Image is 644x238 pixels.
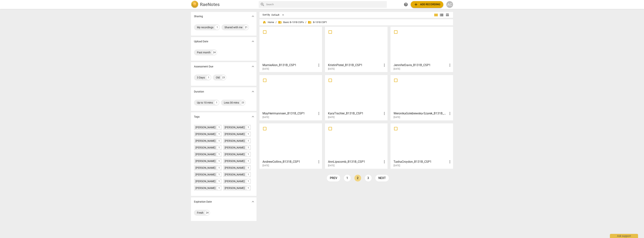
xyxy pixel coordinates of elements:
div: My recordings [197,25,213,29]
span: [DATE] [262,116,269,119]
div: AC [446,1,453,8]
span: more_vert [448,63,452,67]
div: 1 [217,159,221,163]
div: Less 30 mins [224,101,239,104]
div: [PERSON_NAME] [195,146,215,149]
button: Upload [411,1,443,8]
div: Ask support [610,234,638,238]
a: AnnLipscomb_B131B_CSP1[DATE] [326,125,386,167]
span: expand_more [251,114,255,119]
h3: AnnLipscomb_B131B_CSP1 [328,160,382,164]
h3: MarnieAlon_B131B_CSP1 [262,63,317,67]
div: 3 Days [197,76,205,79]
a: prev [327,175,340,181]
div: 1 [246,159,250,163]
span: [DATE] [328,164,335,167]
div: [PERSON_NAME] [225,166,245,170]
span: more_vert [448,160,452,164]
span: [DATE] [328,67,335,71]
div: 1 [246,172,250,177]
span: folder_shared [278,20,282,24]
div: 21 [244,25,248,30]
div: 1 [217,132,221,136]
a: Help [402,1,409,8]
button: Show more [250,13,256,19]
a: JenniferDavis_B131B_CSP1[DATE] [392,28,452,70]
span: more_vert [317,111,321,116]
a: Page 1 [344,175,351,181]
h3: KristinPistel_B131B_CSP1 [328,63,382,67]
h2: RaeNotes [200,2,220,7]
div: 1 [246,179,250,183]
div: 1 [246,166,250,170]
span: [DATE] [394,164,400,167]
div: 1 [217,172,221,177]
div: 1 [217,145,221,150]
h3: WeronikaGolebiewska-Szarek_B131B_CSP1 [394,111,448,116]
div: 24 [205,210,209,215]
a: AndrewCollins_B131B_CSP1[DATE] [261,125,321,167]
span: [DATE] [328,116,335,119]
div: Past month [197,51,211,54]
span: folder_shared [308,20,312,24]
span: Basic B-131B CSPs [278,20,304,24]
a: MayHerrmannsen_B131B_CSP1[DATE] [261,76,321,119]
button: Show more [250,39,256,44]
div: Fresh [197,211,203,215]
span: B-131B CSP1 [308,20,327,24]
input: Search [266,1,385,7]
h3: JenniferDavis_B131B_CSP1 [394,63,448,67]
div: Up to 10 mins [197,101,213,104]
div: [PERSON_NAME] [225,132,245,136]
div: 1 [246,139,250,143]
a: next [375,175,389,181]
span: [DATE] [394,67,400,71]
div: 1 [246,132,250,136]
span: add [414,2,418,7]
span: more_vert [448,111,452,116]
a: WeronikaGolebiewska-Szarek_B131B_CSP1[DATE] [392,76,452,119]
p: Expiration Date [194,200,212,204]
button: Tile view [433,12,439,18]
div: 1 [217,166,221,170]
div: Old [216,76,220,79]
button: Show more [250,89,256,94]
span: [DATE] [262,164,269,167]
div: [PERSON_NAME] [225,125,245,129]
a: Page 3 [365,175,372,181]
span: expand_more [251,64,255,69]
span: more_vert [382,160,387,164]
div: [PERSON_NAME] [195,139,215,143]
div: 1 [217,139,221,143]
div: [PERSON_NAME] [195,159,215,163]
span: / [305,21,306,24]
h3: MayHerrmannsen_B131B_CSP1 [262,111,317,116]
a: LogoRaeNotes [191,1,256,8]
div: [PERSON_NAME] [225,152,245,156]
span: Add recording [414,2,440,7]
span: [DATE] [262,67,269,71]
p: Upload Date [194,40,208,43]
div: Shared with me [224,25,242,29]
span: [DATE] [394,116,400,119]
button: Show more [250,114,256,119]
div: 1 [246,145,250,150]
span: more_vert [382,111,387,116]
span: search [260,2,265,7]
span: more_vert [382,63,387,67]
div: 1 [217,179,221,183]
p: Tags [194,115,200,119]
a: TashaCroydon_B131B_CSP1[DATE] [392,125,452,167]
div: [PERSON_NAME] [225,179,245,183]
button: Table view [444,12,450,18]
div: 23 [241,100,245,105]
p: Assessment Due [194,65,213,69]
h3: AndrewCollins_B131B_CSP1 [262,160,317,164]
div: [PERSON_NAME] [225,173,245,176]
div: [PERSON_NAME] [225,159,245,163]
div: [PERSON_NAME] [195,186,215,190]
div: [PERSON_NAME] [195,166,215,170]
div: 1 [246,186,250,190]
span: / [276,21,277,24]
a: KaraTischler_B131B_CSP1[DATE] [326,76,386,119]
